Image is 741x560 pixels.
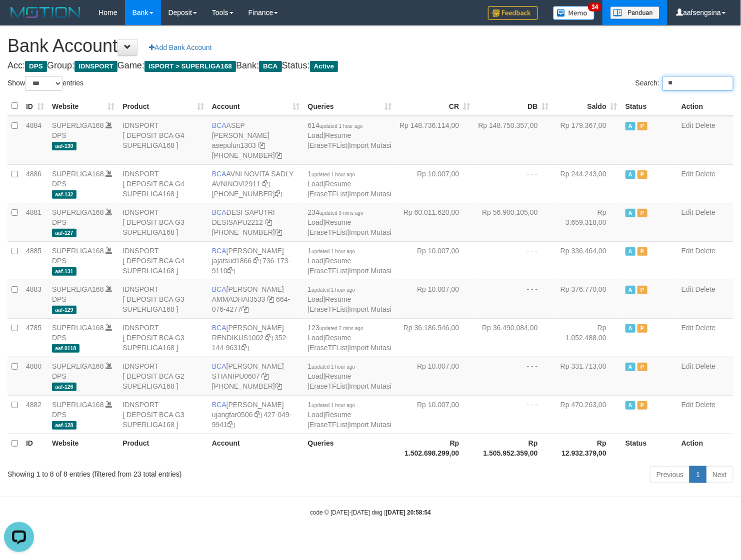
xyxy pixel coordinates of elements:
a: Load [308,295,323,303]
a: Import Mutasi [349,228,391,236]
span: ISPORT > SUPERLIGA168 [144,61,236,72]
th: Account [208,434,304,462]
td: IDNSPORT [ DEPOSIT BCA G4 SUPERLIGA168 ] [118,164,208,203]
a: Resume [325,131,351,139]
a: AVNINOVI2911 [212,180,260,188]
a: Resume [325,218,351,226]
a: SUPERLIGA168 [52,208,104,216]
td: [PERSON_NAME] 352-144-9631 [208,318,304,357]
td: IDNSPORT [ DEPOSIT BCA G4 SUPERLIGA168 ] [118,116,208,165]
span: BCA [212,170,226,178]
td: Rp 36.490.084,00 [474,318,552,357]
a: Load [308,257,323,265]
th: Product [118,434,208,462]
a: Previous [650,466,690,483]
a: Resume [325,334,351,342]
th: Rp 1.502.698.299,00 [395,434,474,462]
td: - - - [474,395,552,434]
td: [PERSON_NAME] [PHONE_NUMBER] [208,357,304,395]
span: BCA [212,401,226,409]
span: updated 1 hour ago [311,364,355,370]
span: updated 1 hour ago [311,287,355,293]
span: Paused [637,122,647,130]
a: Import Mutasi [349,190,391,198]
a: Copy 6640764277 to clipboard [241,305,248,313]
td: 4883 [22,280,48,318]
span: updated 3 mins ago [319,210,363,216]
a: Copy STIANIPU0607 to clipboard [262,372,269,380]
td: Rp 56.900.105,00 [474,203,552,241]
a: Delete [695,401,715,409]
th: DB: activate to sort column ascending [474,96,552,116]
td: Rp 3.659.318,00 [553,203,621,241]
td: Rp 1.052.488,00 [553,318,621,357]
td: Rp 331.713,00 [553,357,621,395]
span: | | | [308,121,392,149]
a: Copy 4062280453 to clipboard [275,228,282,236]
span: Active [310,61,338,72]
a: Copy AVNINOVI2911 to clipboard [262,180,269,188]
span: Paused [637,247,647,256]
th: Account: activate to sort column ascending [208,96,304,116]
a: SUPERLIGA168 [52,285,104,293]
span: | | | [308,170,392,198]
td: Rp 36.186.546,00 [395,318,474,357]
span: aaf-126 [52,383,76,391]
a: SUPERLIGA168 [52,121,104,129]
td: DPS [48,395,118,434]
a: Edit [681,285,693,293]
th: Rp 12.932.379,00 [553,434,621,462]
a: Import Mutasi [349,267,391,275]
td: Rp 10.007,00 [395,395,474,434]
td: IDNSPORT [ DEPOSIT BCA G4 SUPERLIGA168 ] [118,241,208,280]
th: Status [621,434,677,462]
th: Action [677,434,733,462]
a: Delete [695,170,715,178]
span: updated 1 hour ago [319,123,363,129]
td: DPS [48,116,118,165]
a: Copy jajatsud1866 to clipboard [253,257,260,265]
span: Active [625,170,635,179]
span: 34 [588,2,601,11]
td: Rp 179.367,00 [553,116,621,165]
a: Copy DESISAPU2212 to clipboard [265,218,272,226]
a: asepulun1303 [212,141,256,149]
th: Website [48,434,118,462]
a: SUPERLIGA168 [52,324,104,332]
a: Resume [325,180,351,188]
a: EraseTFList [309,421,347,429]
img: Feedback.jpg [488,6,538,20]
span: aaf-132 [52,190,76,199]
span: | | | [308,247,392,275]
span: BCA [212,208,226,216]
td: [PERSON_NAME] 736-173-9110 [208,241,304,280]
span: aaf-0118 [52,344,79,353]
strong: [DATE] 20:58:54 [386,509,431,516]
a: Import Mutasi [349,421,391,429]
span: aaf-129 [52,306,76,314]
span: Active [625,286,635,294]
td: AVNI NOVITA SADLY [PHONE_NUMBER] [208,164,304,203]
span: 1 [308,247,355,255]
a: Load [308,180,323,188]
a: Load [308,411,323,419]
td: - - - [474,241,552,280]
a: EraseTFList [309,344,347,352]
a: Copy RENDIKUS1002 to clipboard [265,334,272,342]
a: AMMADHAI3533 [212,295,265,303]
span: IDNSPORT [74,61,117,72]
a: Delete [695,362,715,370]
a: ujangfar0506 [212,411,253,419]
a: Delete [695,121,715,129]
a: STIANIPU0607 [212,372,260,380]
span: Paused [637,324,647,333]
span: BCA [212,285,226,293]
select: Showentries [25,76,62,91]
td: 4886 [22,164,48,203]
a: SUPERLIGA168 [52,247,104,255]
a: EraseTFList [309,190,347,198]
td: Rp 148.750.357,00 [474,116,552,165]
span: aaf-128 [52,421,76,430]
td: DESI SAPUTRI [PHONE_NUMBER] [208,203,304,241]
td: IDNSPORT [ DEPOSIT BCA G3 SUPERLIGA168 ] [118,280,208,318]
